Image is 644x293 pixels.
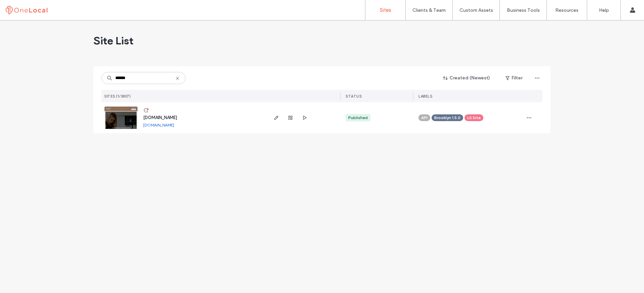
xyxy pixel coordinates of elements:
[346,94,362,99] span: STATUS
[143,122,174,127] a: [DOMAIN_NAME]
[459,7,493,13] label: Custom Assets
[507,7,540,13] label: Business Tools
[15,5,29,11] span: Help
[437,73,496,83] button: Created (Newest)
[599,7,609,13] label: Help
[348,115,368,121] div: Published
[418,94,432,99] span: LABELS
[143,115,177,120] a: [DOMAIN_NAME]
[104,94,131,99] span: SITES (1/3837)
[412,7,446,13] label: Clients & Team
[434,115,460,121] span: Brooklyn 1.5.0
[380,7,391,13] label: Sites
[421,115,428,121] span: API
[499,73,529,83] button: Filter
[93,34,133,47] span: Site List
[555,7,578,13] label: Resources
[467,115,481,121] span: LS Site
